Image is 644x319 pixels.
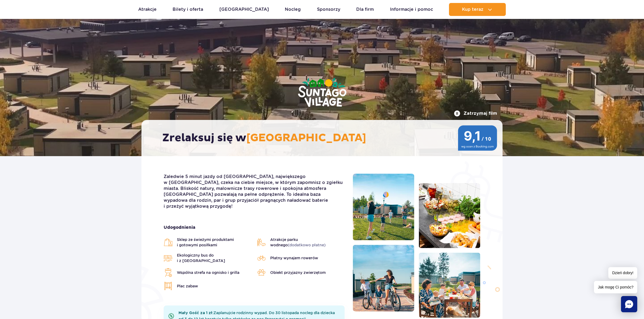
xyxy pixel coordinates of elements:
span: [GEOGRAPHIC_DATA] [246,131,366,145]
span: Sklep ze świeżymi produktami i gotowymi posiłkami [177,237,252,248]
strong: Udogodnienia [164,224,345,230]
a: [GEOGRAPHIC_DATA] [219,3,269,16]
a: Atrakcje [138,3,157,16]
a: Nocleg [285,3,301,16]
span: Jak mogę Ci pomóc? [594,281,637,293]
p: Zaledwie 5 minut jazdy od [GEOGRAPHIC_DATA], największego w [GEOGRAPHIC_DATA], czeka na ciebie mi... [164,174,345,209]
span: Wspólna strefa na ognisko i grilla [177,270,239,275]
img: 9,1/10 wg ocen z Booking.com [458,125,497,151]
span: Płatny wynajem rowerów [270,255,318,261]
a: Sponsorzy [317,3,340,16]
h2: Zrelaksuj się w [162,131,487,145]
span: Dzień dobry! [608,267,637,279]
span: Kup teraz [462,7,483,12]
span: Ekologiczny bus do i z [GEOGRAPHIC_DATA] [177,253,252,263]
b: Mały Gość za 1 zł: [179,311,213,315]
span: Plac zabaw [177,283,198,289]
a: Informacje i pomoc [390,3,433,16]
span: Atrakcje parku wodnego [270,237,345,248]
a: Dla firm [356,3,374,16]
button: Zatrzymaj film [454,110,497,117]
a: Bilety i oferta [173,3,203,16]
div: Chat [621,296,637,312]
button: Kup teraz [449,3,506,16]
img: Suntago Village [276,57,368,129]
span: Obiekt przyjazny zwierzętom [270,270,326,275]
span: (dodatkowo płatne) [288,243,326,247]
